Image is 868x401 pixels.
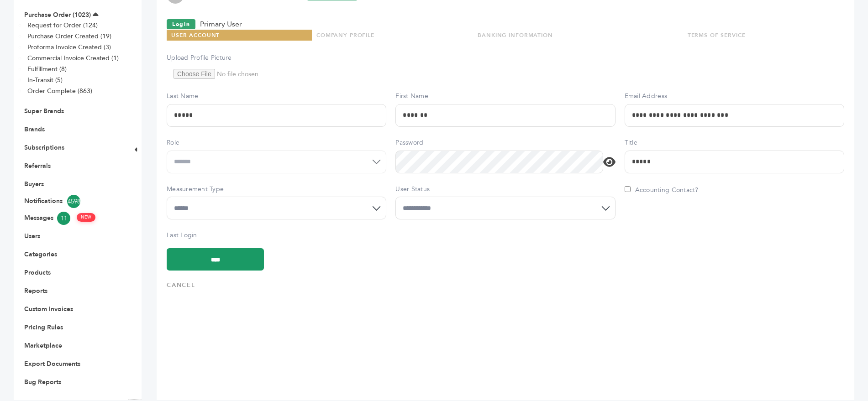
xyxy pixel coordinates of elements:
a: Categories [24,250,57,259]
label: Accounting Contact? [625,186,699,194]
a: COMPANY PROFILE [316,31,374,39]
a: Pricing Rules [24,323,63,332]
label: Last Login [167,231,386,240]
a: Bug Reports [24,378,61,386]
a: Custom Invoices [24,305,73,313]
label: Password [395,138,615,147]
a: Buyers [24,180,44,188]
input: Accounting Contact? [625,186,631,192]
a: Login [167,19,195,29]
span: 11 [57,212,70,225]
label: Title [625,138,844,147]
a: Purchase Order (1023) [24,10,91,19]
a: Cancel [167,281,195,289]
a: Export Documents [24,359,80,368]
label: First Name [395,92,615,101]
label: Upload Profile Picture [167,53,386,62]
label: Email Address [625,92,844,101]
a: Purchase Order Created (19) [27,32,111,41]
span: 4598 [67,195,80,208]
a: Referrals [24,161,51,170]
a: Commercial Invoice Created (1) [27,54,119,62]
a: Notifications4598 [24,195,117,208]
a: Fulfillment (8) [27,65,67,73]
a: Super Brands [24,107,64,115]
a: Messages11 NEW [24,212,117,225]
a: Products [24,268,51,277]
a: USER ACCOUNT [171,31,220,39]
label: Measurement Type [167,185,386,194]
a: Brands [24,125,45,134]
a: Marketplace [24,341,62,350]
a: Users [24,232,40,240]
span: NEW [77,213,95,222]
a: BANKING INFORMATION [478,31,552,39]
a: Subscriptions [24,143,64,152]
label: Role [167,138,386,147]
a: Proforma Invoice Created (3) [27,43,111,52]
a: TERMS OF SERVICE [688,31,746,39]
label: Last Name [167,92,386,101]
a: Order Complete (863) [27,87,92,95]
label: User Status [395,185,615,194]
a: In-Transit (5) [27,76,63,84]
a: Request for Order (124) [27,21,98,30]
a: Reports [24,286,47,295]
